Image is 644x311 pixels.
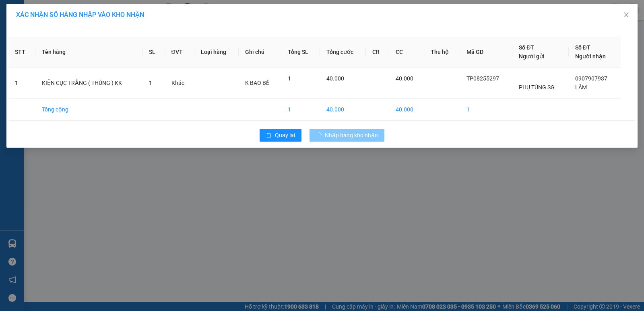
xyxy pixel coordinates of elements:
[3,52,19,60] span: GIAO:
[575,44,590,51] span: Số ĐT
[149,80,152,86] span: 1
[142,37,165,68] th: SL
[310,129,384,142] button: Nhập hàng kho nhận
[320,99,366,121] td: 40.000
[35,68,142,99] td: KIỆN CỤC TRẮNG ( THÙNG ) KK
[575,84,587,91] span: LÂM
[288,75,291,82] span: 1
[16,11,144,19] span: XÁC NHẬN SỐ HÀNG NHẬP VÀO KHO NHẬN
[43,43,51,51] span: BÉ
[194,37,239,68] th: Loại hàng
[281,99,320,121] td: 1
[466,75,499,82] span: TP08255297
[575,53,606,60] span: Người nhận
[260,129,301,142] button: rollbackQuay lại
[623,12,630,18] span: close
[281,37,320,68] th: Tổng SL
[3,27,81,42] span: VP [PERSON_NAME] ([GEOGRAPHIC_DATA])
[320,37,366,68] th: Tổng cước
[266,132,272,139] span: rollback
[325,131,378,140] span: Nhập hàng kho nhận
[3,27,118,42] p: NHẬN:
[17,16,50,23] span: VP Cầu Kè -
[519,44,534,51] span: Số ĐT
[460,99,512,121] td: 1
[3,43,51,51] span: 0933973868 -
[27,4,93,12] strong: BIÊN NHẬN GỬI HÀNG
[8,37,35,68] th: STT
[326,75,344,82] span: 40.000
[519,84,555,91] span: PHỤ TÙNG SG
[275,131,295,140] span: Quay lại
[615,4,638,27] button: Close
[424,37,460,68] th: Thu hộ
[165,37,195,68] th: ĐVT
[519,53,545,60] span: Người gửi
[3,16,118,23] p: GỬI:
[245,80,269,86] span: K BAO BỂ
[35,37,142,68] th: Tên hàng
[165,68,195,99] td: Khác
[389,99,425,121] td: 40.000
[316,132,325,138] span: loading
[389,37,425,68] th: CC
[35,99,142,121] td: Tổng cộng
[239,37,281,68] th: Ghi chú
[396,75,413,82] span: 40.000
[8,68,35,99] td: 1
[575,75,607,82] span: 0907907937
[366,37,389,68] th: CR
[460,37,512,68] th: Mã GD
